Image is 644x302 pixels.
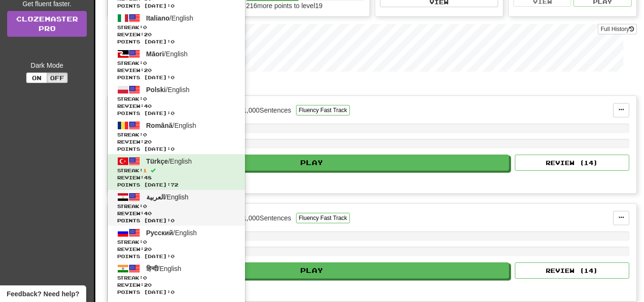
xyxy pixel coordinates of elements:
span: Polski [146,86,166,94]
span: Streak: [117,95,235,103]
span: Streak: [117,60,235,67]
span: Points [DATE]: 0 [117,74,235,81]
button: Full History [598,24,637,34]
span: Streak: [117,203,235,210]
a: Русский/EnglishStreak:0 Review:20Points [DATE]:0 [108,226,245,261]
span: Review: 20 [117,67,235,74]
span: Streak: [117,131,235,138]
span: Streak: [117,24,235,31]
span: 0 [143,203,147,209]
span: Русский [146,229,174,237]
span: Points [DATE]: 0 [117,2,235,10]
span: Türkçe [146,157,168,165]
span: Points [DATE]: 0 [117,38,235,45]
button: Fluency Fast Track [296,213,350,223]
a: Italiano/EnglishStreak:0 Review:20Points [DATE]:0 [108,11,245,47]
span: Review: 40 [117,210,235,217]
span: / English [146,157,192,165]
a: العربية/EnglishStreak:0 Review:40Points [DATE]:0 [108,190,245,226]
p: In Progress [107,81,637,91]
div: 1,000 Sentences [243,105,291,115]
span: 0 [143,60,147,66]
span: Streak: [117,167,235,174]
button: Review (14) [515,155,629,171]
div: 216 more points to level 19 [246,1,364,10]
button: Review (14) [515,262,629,279]
span: Review: 20 [117,138,235,146]
button: On [26,73,47,83]
span: 0 [143,132,147,137]
a: Polski/EnglishStreak:0 Review:40Points [DATE]:0 [108,83,245,118]
span: Streak: [117,239,235,246]
span: Points [DATE]: 0 [117,253,235,260]
a: Türkçe/EnglishStreak:1 Review:48Points [DATE]:72 [108,154,245,190]
div: Dark Mode [7,61,87,70]
span: 0 [143,275,147,281]
span: Points [DATE]: 0 [117,110,235,117]
span: / English [146,193,189,201]
a: हिन्दी/EnglishStreak:0 Review:20Points [DATE]:0 [108,261,245,297]
span: 0 [143,24,147,30]
button: Fluency Fast Track [296,105,350,115]
span: Points [DATE]: 0 [117,289,235,296]
span: हिन्दी [146,265,158,272]
span: Review: 20 [117,31,235,38]
button: Play [115,155,509,171]
span: Review: 20 [117,246,235,253]
a: ClozemasterPro [7,11,87,37]
span: العربية [146,193,165,201]
span: / English [146,122,196,129]
span: Points [DATE]: 0 [117,217,235,224]
span: / English [146,229,197,237]
span: Open feedback widget [7,289,79,299]
span: Review: 40 [117,103,235,110]
button: Play [115,262,509,279]
span: Review: 20 [117,281,235,289]
span: Points [DATE]: 0 [117,146,235,153]
div: 1,000 Sentences [243,213,291,223]
a: Māori/EnglishStreak:0 Review:20Points [DATE]:0 [108,47,245,83]
span: / English [146,14,194,22]
a: Română/EnglishStreak:0 Review:20Points [DATE]:0 [108,118,245,154]
span: 1 [143,167,147,173]
span: Română [146,122,173,129]
span: Streak: [117,274,235,281]
button: Off [47,73,68,83]
span: Points [DATE]: 72 [117,181,235,188]
span: 0 [143,239,147,245]
span: Review: 48 [117,174,235,181]
span: / English [146,265,182,272]
span: / English [146,50,188,58]
span: Italiano [146,14,170,22]
span: / English [146,86,190,94]
span: Māori [146,50,164,58]
span: 0 [143,96,147,102]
